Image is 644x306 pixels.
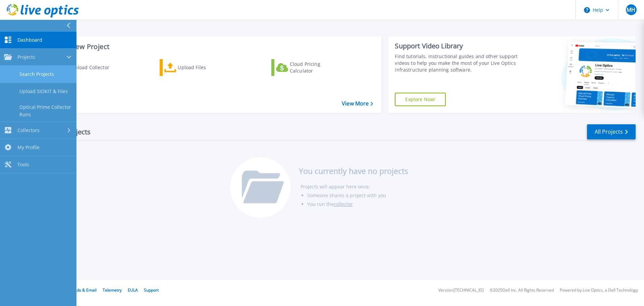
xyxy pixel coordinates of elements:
[438,288,484,293] li: Version: [TECHNICAL_ID]
[395,93,446,106] a: Explore Now!
[17,37,42,43] span: Dashboard
[334,201,353,207] a: collector
[560,288,638,293] li: Powered by Live Optics, a Dell Technology
[271,59,346,76] a: Cloud Pricing Calculator
[178,61,231,74] div: Upload Files
[395,53,521,73] div: Find tutorials, instructional guides and other support videos to help you make the most of your L...
[395,42,521,50] div: Support Video Library
[65,61,118,74] div: Download Collector
[587,124,636,139] a: All Projects
[48,59,122,76] a: Download Collector
[103,287,122,293] a: Telemetry
[307,191,408,200] li: Someone shares a project with you
[490,288,554,293] li: © 2025 Dell Inc. All Rights Reserved
[144,287,159,293] a: Support
[160,59,234,76] a: Upload Files
[342,100,373,107] a: View More
[74,287,97,293] a: Ads & Email
[301,182,408,191] li: Projects will appear here once:
[17,144,40,150] span: My Profile
[307,200,408,209] li: You run the
[128,287,138,293] a: EULA
[299,167,408,175] h3: You currently have no projects
[17,162,29,168] span: Tools
[627,7,635,12] span: MH
[17,54,35,60] span: Projects
[17,127,40,133] span: Collectors
[290,61,343,74] div: Cloud Pricing Calculator
[48,43,373,50] h3: Start a New Project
